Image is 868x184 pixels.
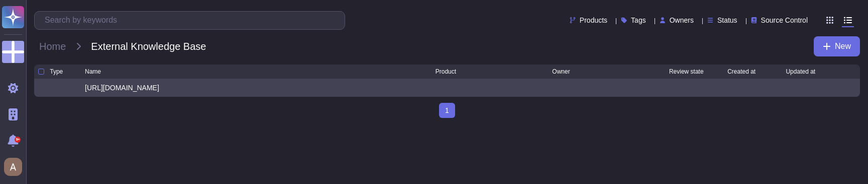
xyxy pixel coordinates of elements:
span: Updated at [786,69,815,75]
button: user [2,156,29,178]
span: Name [85,69,101,75]
span: Owner [552,69,570,75]
span: Source Control [761,17,808,24]
div: [URL][DOMAIN_NAME] [85,83,159,93]
span: Products [580,17,607,24]
span: Tags [631,17,646,24]
div: 9+ [15,137,21,143]
input: Search by keywords [40,12,345,29]
span: Owners [670,17,694,24]
span: Home [34,39,71,54]
button: New [814,36,860,56]
span: Review state [669,69,704,75]
span: Status [717,17,737,24]
img: user [4,158,22,176]
span: Created at [727,69,755,75]
span: New [835,42,851,50]
span: Type [50,69,63,75]
span: 1 [439,103,455,118]
span: External Knowledge Base [86,39,211,54]
span: Product [436,69,456,75]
